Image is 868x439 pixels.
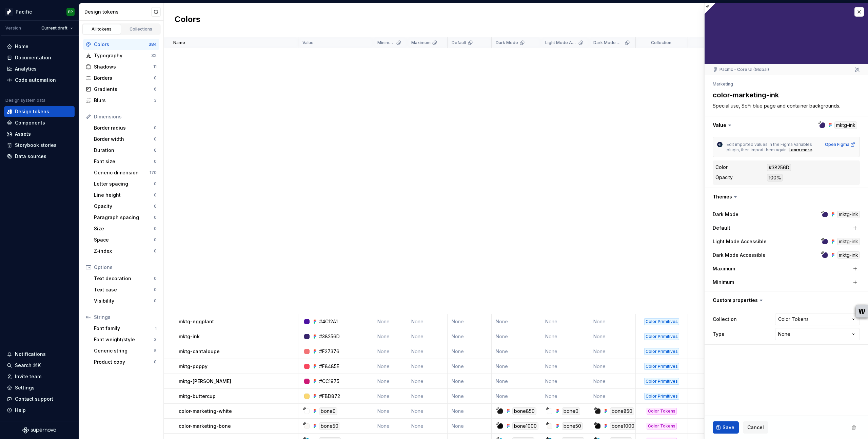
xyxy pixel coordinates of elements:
div: Text case [94,286,154,293]
button: Search ⌘K [4,360,75,371]
td: None [541,389,589,404]
td: None [373,344,407,359]
div: 5 [154,348,157,354]
a: Line height0 [91,190,159,201]
div: Pacific [16,8,32,15]
td: None [541,329,589,344]
p: Light Mode Accessible [545,40,577,45]
div: Design tokens [84,8,151,15]
button: Cancel [743,421,768,434]
a: Border radius0 [91,122,159,133]
td: None [448,359,492,374]
div: Design system data [5,98,45,103]
td: None [541,314,589,329]
td: None [492,329,541,344]
div: 3 [154,98,157,103]
a: Space0 [91,234,159,245]
a: Colors384 [83,39,159,50]
td: None [688,389,735,404]
label: Type [713,331,725,338]
td: None [407,344,448,359]
td: None [407,359,448,374]
a: Code automation [4,75,75,85]
div: Color Tokens [647,408,677,415]
td: None [373,374,407,389]
p: mktg-poppy [179,363,208,370]
a: Blurs3 [83,95,159,106]
div: Line height [94,192,154,198]
td: None [448,314,492,329]
a: Font family1 [91,323,159,334]
a: Open Figma [825,142,855,147]
td: None [688,314,735,329]
div: bone0 [319,407,337,415]
button: Notifications [4,349,75,360]
a: Border width0 [91,134,159,145]
div: #4C12A1 [319,318,338,325]
div: Font weight/style [94,336,154,343]
div: Design tokens [15,108,49,115]
div: Documentation [15,54,51,61]
div: 0 [154,298,157,304]
div: 0 [154,359,157,365]
a: Letter spacing0 [91,178,159,189]
div: 0 [154,248,157,254]
div: bone850 [512,407,536,415]
td: None [448,374,492,389]
span: . [812,147,813,152]
div: Opacity [94,203,154,210]
div: 384 [149,42,157,47]
td: None [407,404,448,419]
p: Default [452,40,466,45]
div: Shadows [94,63,153,70]
div: 0 [154,287,157,292]
div: 11 [153,64,157,70]
p: mktg-ink [179,333,200,340]
a: Text case0 [91,284,159,295]
td: None [688,404,735,419]
a: Components [4,117,75,128]
div: Color Primitives [644,333,679,340]
a: Duration0 [91,145,159,156]
a: Visibility0 [91,295,159,306]
td: None [373,389,407,404]
p: color-marketing-bone [179,423,231,430]
div: 0 [154,204,157,209]
a: Generic dimension170 [91,167,159,178]
button: Current draft [38,23,76,33]
td: None [589,359,636,374]
div: Paragraph spacing [94,214,154,221]
a: Learn more [789,147,812,153]
a: Analytics [4,63,75,74]
div: Analytics [15,65,37,72]
div: Search ⌘K [15,362,41,369]
a: Supernova Logo [22,427,56,434]
a: Borders0 [83,73,159,83]
div: 0 [154,237,157,243]
span: Edit imported values in the Figma Variables plugin, then import them again. [727,142,813,152]
div: #FBD872 [319,393,340,400]
div: Blurs [94,97,154,104]
div: PP [68,9,73,15]
div: Collections [124,26,158,32]
h2: Colors [175,14,200,26]
a: Font size0 [91,156,159,167]
div: Border radius [94,125,154,131]
div: Colors [94,41,149,48]
div: Dimensions [94,113,157,120]
button: PacificPP [1,4,77,19]
div: #38256D [767,164,791,171]
td: None [448,389,492,404]
p: Collection [651,40,671,45]
img: 8d0dbd7b-a897-4c39-8ca0-62fbda938e11.png [5,8,13,16]
div: 0 [154,75,157,81]
div: Data sources [15,153,46,160]
td: None [688,329,735,344]
a: Design tokens [4,106,75,117]
td: None [492,359,541,374]
span: Save [723,424,734,431]
div: Text decoration [94,275,154,282]
td: None [492,344,541,359]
